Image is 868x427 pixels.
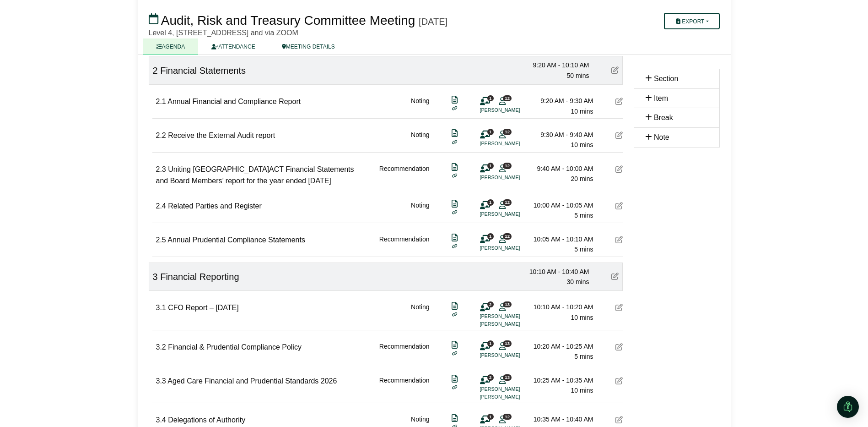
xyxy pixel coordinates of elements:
[160,272,239,282] span: Financial Reporting
[487,340,494,346] span: 1
[654,133,669,141] span: Note
[269,38,348,55] a: MEETING DETAILS
[503,95,512,101] span: 12
[156,343,166,351] span: 3.2
[156,304,166,312] span: 3.1
[156,165,354,185] span: Uniting [GEOGRAPHIC_DATA]ACT Financial Statements and Board Members’ report for the year ended [D...
[487,199,494,205] span: 1
[480,351,549,359] li: [PERSON_NAME]
[487,163,494,169] span: 1
[379,164,430,187] div: Recommendation
[487,95,494,101] span: 1
[167,98,301,105] span: Annual Financial and Compliance Report
[529,414,593,424] div: 10:35 AM - 10:40 AM
[143,38,199,55] a: AGENDA
[487,301,494,307] span: 2
[503,199,512,205] span: 12
[529,302,593,312] div: 10:10 AM - 10:20 AM
[167,236,305,244] span: Annual Prudential Compliance Statements
[156,98,166,105] span: 2.1
[480,393,549,401] li: [PERSON_NAME]
[654,114,673,121] span: Break
[571,141,593,148] span: 10 mins
[571,314,593,321] span: 10 mins
[411,200,429,221] div: Noting
[156,202,166,210] span: 2.4
[480,385,549,393] li: [PERSON_NAME]
[168,416,245,424] span: Delegations of Authority
[411,96,429,116] div: Noting
[480,106,549,114] li: [PERSON_NAME]
[487,374,494,380] span: 2
[529,375,593,385] div: 10:25 AM - 10:35 AM
[411,130,429,150] div: Noting
[419,16,447,27] div: [DATE]
[156,131,166,139] span: 2.2
[379,234,430,255] div: Recommendation
[379,375,430,401] div: Recommendation
[503,414,512,420] span: 12
[480,320,549,328] li: [PERSON_NAME]
[480,140,549,148] li: [PERSON_NAME]
[529,200,593,210] div: 10:00 AM - 10:05 AM
[480,312,549,320] li: [PERSON_NAME]
[574,353,593,360] span: 5 mins
[503,129,512,135] span: 12
[160,66,246,76] span: Financial Statements
[153,272,158,282] span: 3
[480,174,549,181] li: [PERSON_NAME]
[566,278,589,285] span: 30 mins
[156,236,166,244] span: 2.5
[574,246,593,253] span: 5 mins
[168,131,275,139] span: Receive the External Audit report
[198,38,268,55] a: ATTENDANCE
[654,75,678,82] span: Section
[529,96,593,106] div: 9:20 AM - 9:30 AM
[487,129,494,135] span: 1
[487,233,494,239] span: 1
[167,377,337,385] span: Aged Care Financial and Prudential Standards 2026
[168,304,238,312] span: CFO Report – [DATE]
[529,130,593,140] div: 9:30 AM - 9:40 AM
[168,343,302,351] span: Financial & Prudential Compliance Policy
[149,29,298,37] span: Level 4, [STREET_ADDRESS] and via ZOOM
[503,233,512,239] span: 12
[480,244,549,252] li: [PERSON_NAME]
[525,267,589,277] div: 10:10 AM - 10:40 AM
[153,66,158,76] span: 2
[503,301,512,307] span: 13
[503,374,512,380] span: 13
[503,163,512,169] span: 12
[411,302,429,328] div: Noting
[161,13,415,27] span: Audit, Risk and Treasury Committee Meeting
[664,13,719,29] button: Export
[529,164,593,174] div: 9:40 AM - 10:00 AM
[571,108,593,115] span: 10 mins
[529,234,593,244] div: 10:05 AM - 10:10 AM
[525,60,589,70] div: 9:20 AM - 10:10 AM
[503,340,512,346] span: 13
[480,210,549,218] li: [PERSON_NAME]
[529,341,593,351] div: 10:20 AM - 10:25 AM
[837,396,859,418] div: Open Intercom Messenger
[379,341,430,362] div: Recommendation
[156,165,166,173] span: 2.3
[156,416,166,424] span: 3.4
[168,202,262,210] span: Related Parties and Register
[566,72,589,79] span: 50 mins
[574,212,593,219] span: 5 mins
[571,175,593,182] span: 20 mins
[156,377,166,385] span: 3.3
[487,414,494,420] span: 1
[571,387,593,394] span: 10 mins
[654,94,668,102] span: Item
